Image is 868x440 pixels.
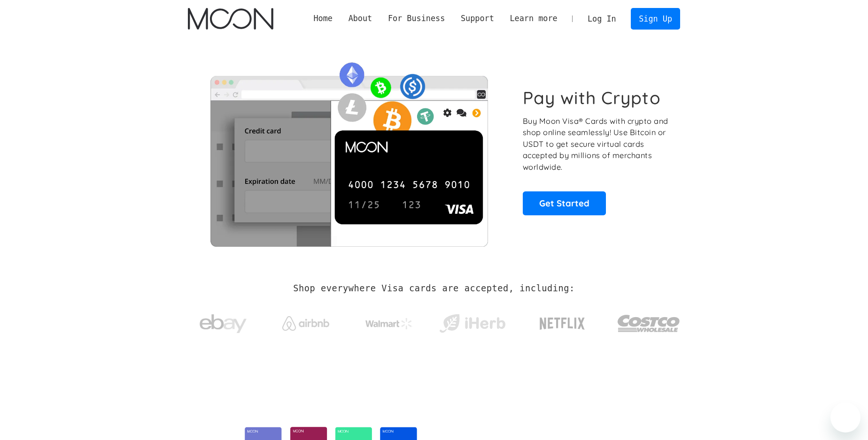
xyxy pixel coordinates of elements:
div: About [341,13,380,24]
img: Walmart [365,318,412,329]
img: Netflix [539,312,586,335]
img: ebay [200,309,247,339]
img: iHerb [437,311,507,336]
p: Buy Moon Visa® Cards with crypto and shop online seamlessly! Use Bitcoin or USDT to get secure vi... [523,115,670,173]
a: Log In [580,8,624,29]
iframe: Кнопка запуска окна обмена сообщениями [830,402,860,432]
div: For Business [388,13,445,24]
div: For Business [380,13,453,24]
div: Learn more [502,13,566,24]
a: home [188,8,273,30]
img: Moon Cards let you spend your crypto anywhere Visa is accepted. [188,56,510,246]
div: About [349,13,372,24]
h1: Pay with Crypto [523,87,661,108]
a: Costco [617,296,680,346]
a: Netflix [520,303,604,340]
a: Get Started [523,191,606,215]
img: Costco [617,306,680,341]
div: Learn more [510,13,557,24]
a: Walmart [354,309,424,334]
a: Home [306,13,341,24]
a: Sign Up [631,8,680,29]
div: Support [461,13,494,24]
a: Airbnb [271,307,341,335]
img: Moon Logo [188,8,273,30]
div: Support [453,13,502,24]
a: iHerb [437,302,507,341]
img: Airbnb [282,316,329,331]
a: ebay [188,300,258,343]
h2: Shop everywhere Visa cards are accepted, including: [293,283,574,294]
